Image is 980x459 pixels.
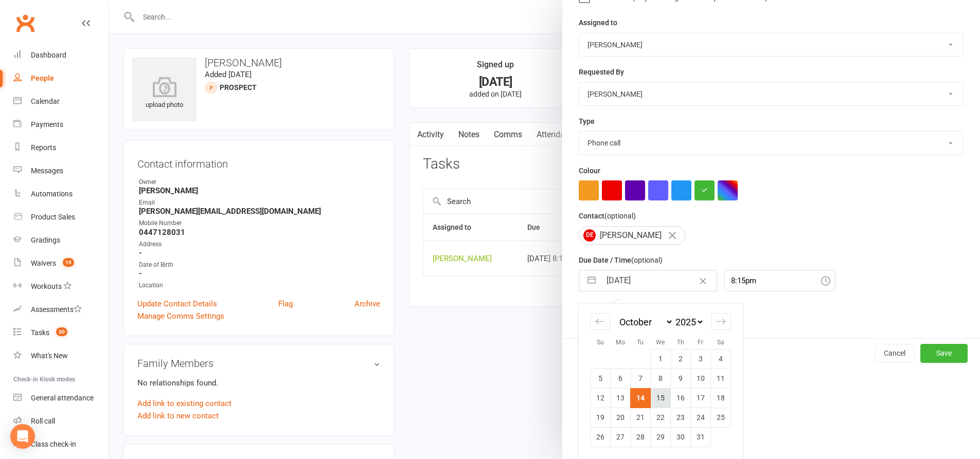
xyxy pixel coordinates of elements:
[691,427,711,447] td: Friday, October 31, 2025
[691,349,711,369] td: Friday, October 3, 2025
[698,339,703,346] small: Fr
[31,143,56,152] div: Reports
[13,229,109,252] a: Gradings
[631,427,651,447] td: Tuesday, October 28, 2025
[13,136,109,159] a: Reports
[579,66,624,78] label: Requested By
[13,344,109,368] a: What's New
[611,388,631,408] td: Monday, October 13, 2025
[31,74,54,82] div: People
[13,67,109,90] a: People
[611,408,631,427] td: Monday, October 20, 2025
[579,226,686,245] div: [PERSON_NAME]
[31,352,68,360] div: What's New
[711,313,731,330] div: Move forward to switch to the next month.
[13,90,109,113] a: Calendar
[31,97,60,105] div: Calendar
[579,254,663,266] label: Due Date / Time
[671,369,691,388] td: Thursday, October 9, 2025
[711,349,731,369] td: Saturday, October 4, 2025
[651,369,671,388] td: Wednesday, October 8, 2025
[579,116,595,127] label: Type
[711,388,731,408] td: Saturday, October 18, 2025
[637,339,644,346] small: Tu
[711,408,731,427] td: Saturday, October 25, 2025
[13,275,109,298] a: Workouts
[579,210,636,222] label: Contact
[651,388,671,408] td: Wednesday, October 15, 2025
[13,433,109,456] a: Class kiosk mode
[671,427,691,447] td: Thursday, October 30, 2025
[875,344,914,362] button: Cancel
[13,159,109,182] a: Messages
[616,339,625,346] small: Mo
[13,410,109,433] a: Roll call
[13,298,109,321] a: Assessments
[13,252,109,275] a: Waivers 19
[31,440,76,448] div: Class check-in
[591,388,611,408] td: Sunday, October 12, 2025
[31,167,63,175] div: Messages
[591,369,611,388] td: Sunday, October 5, 2025
[651,408,671,427] td: Wednesday, October 22, 2025
[691,369,711,388] td: Friday, October 10, 2025
[671,388,691,408] td: Thursday, October 16, 2025
[12,10,38,36] a: Clubworx
[611,369,631,388] td: Monday, October 6, 2025
[31,51,66,59] div: Dashboard
[31,120,63,128] div: Payments
[671,349,691,369] td: Thursday, October 2, 2025
[694,271,712,290] button: Clear Date
[56,327,67,336] span: 30
[583,229,596,242] span: DE
[651,349,671,369] td: Wednesday, October 1, 2025
[13,182,109,206] a: Automations
[31,190,73,198] div: Automations
[656,339,665,346] small: We
[13,113,109,136] a: Payments
[31,259,56,267] div: Waivers
[31,236,60,244] div: Gradings
[604,212,636,220] small: (optional)
[691,388,711,408] td: Friday, October 17, 2025
[671,408,691,427] td: Thursday, October 23, 2025
[590,313,610,330] div: Move backward to switch to the previous month.
[691,408,711,427] td: Friday, October 24, 2025
[13,206,109,229] a: Product Sales
[591,408,611,427] td: Sunday, October 19, 2025
[579,17,617,28] label: Assigned to
[631,408,651,427] td: Tuesday, October 21, 2025
[31,417,55,425] div: Roll call
[10,424,35,449] div: Open Intercom Messenger
[63,258,74,267] span: 19
[579,301,638,313] label: Email preferences
[597,339,604,346] small: Su
[579,304,742,459] div: Calendar
[631,256,663,264] small: (optional)
[711,369,731,388] td: Saturday, October 11, 2025
[579,165,600,176] label: Colour
[631,369,651,388] td: Tuesday, October 7, 2025
[591,427,611,447] td: Sunday, October 26, 2025
[31,328,49,337] div: Tasks
[631,388,651,408] td: Selected. Tuesday, October 14, 2025
[31,213,75,221] div: Product Sales
[31,282,62,290] div: Workouts
[31,305,82,314] div: Assessments
[13,387,109,410] a: General attendance kiosk mode
[717,339,724,346] small: Sa
[13,321,109,344] a: Tasks 30
[611,427,631,447] td: Monday, October 27, 2025
[920,344,968,362] button: Save
[13,44,109,67] a: Dashboard
[651,427,671,447] td: Wednesday, October 29, 2025
[31,394,94,402] div: General attendance
[677,339,684,346] small: Th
